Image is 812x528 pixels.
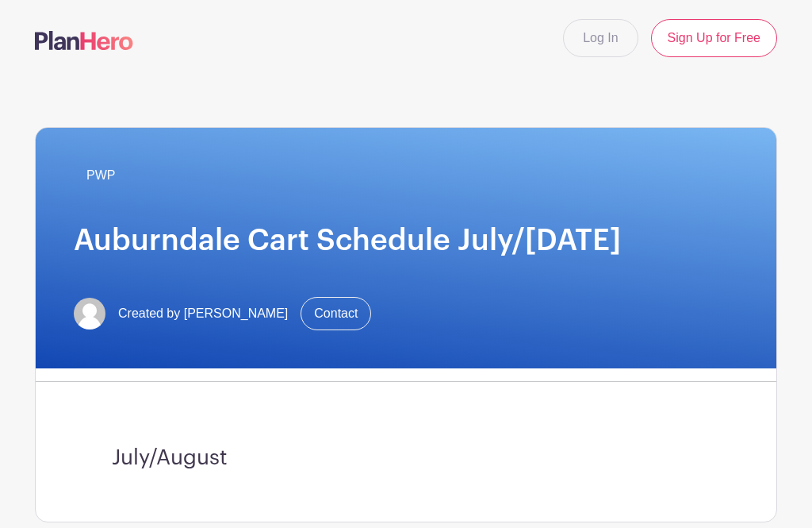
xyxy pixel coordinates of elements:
a: Log In [563,19,638,57]
h3: July/August [112,445,700,471]
img: default-ce2991bfa6775e67f084385cd625a349d9dcbb7a52a09fb2fda1e96e2d18dcdb.png [74,298,105,330]
h1: Auburndale Cart Schedule July/[DATE] [74,223,738,259]
span: PWP [86,166,115,185]
a: Contact [301,297,371,330]
span: Created by [PERSON_NAME] [118,304,288,323]
a: Sign Up for Free [651,19,777,57]
img: logo-507f7623f17ff9eddc593b1ce0a138ce2505c220e1c5a4e2b4648c50719b7d32.svg [35,31,133,50]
